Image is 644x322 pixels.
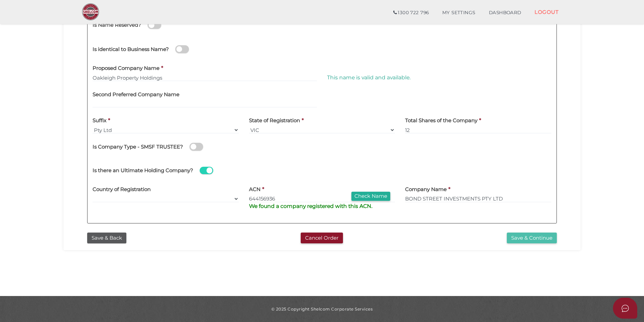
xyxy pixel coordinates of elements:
h4: Second Preferred Company Name [93,92,179,98]
h4: State of Registration [249,118,300,124]
h4: Company Name [405,187,447,192]
h4: ACN [249,187,261,192]
h4: Total Shares of the Company [405,118,477,124]
button: Save & Continue [507,233,557,244]
button: Cancel Order [301,233,343,244]
button: Check Name [351,192,390,201]
h4: Proposed Company Name [93,65,159,71]
button: Open asap [613,298,637,319]
div: © 2025 Copyright Shelcom Corporate Services [69,306,575,312]
a: LOGOUT [528,5,565,19]
span: This name is valid and available. [327,74,411,81]
a: MY SETTINGS [436,6,482,20]
h4: Country of Registration [93,187,151,192]
a: 1300 722 796 [387,6,436,20]
p: We found a company registered with this ACN. [249,203,395,210]
h4: Is Name Reserved? [93,22,141,28]
h4: Is Company Type - SMSF TRUSTEE? [93,144,183,150]
h4: Suffix [93,118,106,124]
a: DASHBOARD [482,6,528,20]
h4: Is identical to Business Name? [93,47,169,52]
button: Save & Back [87,233,126,244]
h4: Is there an Ultimate Holding Company? [93,168,193,173]
select: v [93,195,239,203]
